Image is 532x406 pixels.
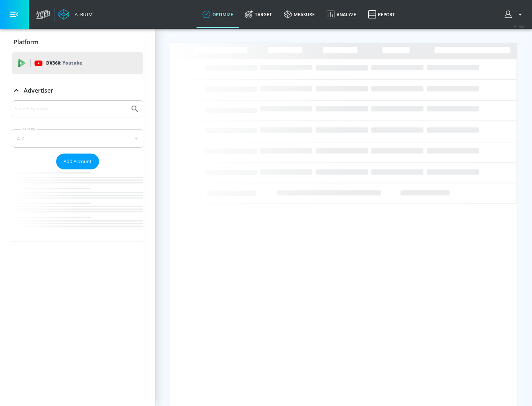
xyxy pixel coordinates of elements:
[58,9,93,20] a: Atrium
[362,1,401,28] a: Report
[15,104,127,114] input: Search by name
[64,157,92,166] span: Add Account
[62,59,82,67] p: Youtube
[56,154,99,169] button: Add Account
[12,32,143,52] div: Platform
[12,80,143,101] div: Advertiser
[12,129,143,148] div: A-Z
[514,24,525,28] span: v 4.19.0
[72,11,93,18] div: Atrium
[321,1,362,28] a: Analyze
[12,52,143,74] div: DV360: Youtube
[24,86,53,94] p: Advertiser
[12,169,143,241] nav: list of Advertiser
[239,1,278,28] a: Target
[21,127,37,131] label: Sort By
[278,1,321,28] a: measure
[14,38,38,46] p: Platform
[12,100,143,241] div: Advertiser
[197,1,239,28] a: optimize
[46,59,82,67] p: DV360:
